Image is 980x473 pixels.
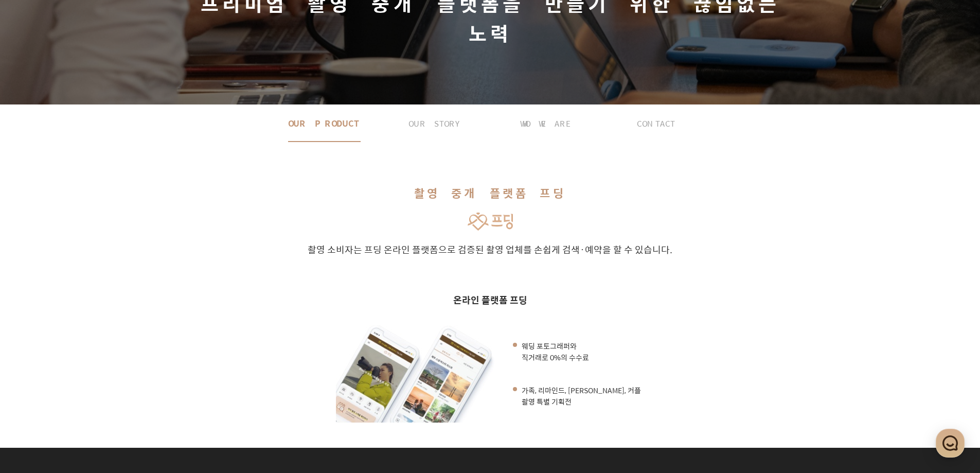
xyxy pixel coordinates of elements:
[32,342,39,350] span: 홈
[601,105,711,142] button: CONTACT
[133,326,198,352] a: 설정
[408,105,461,142] span: OUR STORY
[94,342,106,351] span: 대화
[637,105,675,142] span: CONTACT
[3,326,68,352] a: 홈
[120,242,861,256] p: 촬영 소비자는 프딩 온라인 플랫폼으로 을 할 수 있습니다.
[68,326,133,352] a: 대화
[269,104,380,142] button: OUR PRODUCT
[336,293,645,307] h3: 온라인 플랫폼 프딩
[159,342,171,350] span: 설정
[380,105,490,142] button: OUR STORY
[288,104,361,142] span: OUR PRODUCT
[120,184,861,202] h2: 촬영 중개 플랫폼 프딩
[520,105,571,142] span: WHO WE ARE
[490,105,601,142] button: WHO WE ARE
[522,384,641,407] p: 가족, 리마인드, [PERSON_NAME], 커플 촬영 특별 기획전
[458,242,602,256] span: 검증된 촬영 업체를 손쉽게 검색·예약
[522,340,641,363] p: 웨딩 포토그래퍼와 직거래로 0%의 수수료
